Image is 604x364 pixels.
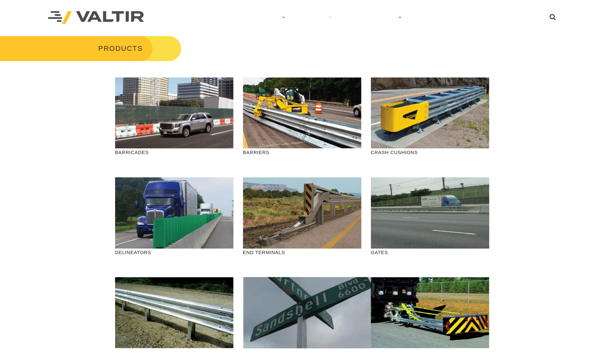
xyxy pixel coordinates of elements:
[408,11,444,24] a: CONTACT
[248,11,292,24] a: COMPANY
[371,249,489,256] p: GATES
[371,149,489,156] p: CRASH CUSHIONS
[115,249,233,256] p: DELINEATORS
[243,149,361,156] p: BARRIERS
[115,149,233,156] p: BARRICADES
[365,11,408,24] a: CAREERS
[48,11,144,24] img: Valtir
[338,11,365,24] a: NEWS
[292,11,338,24] a: PRODUCTS
[243,249,361,256] p: END TERMINALS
